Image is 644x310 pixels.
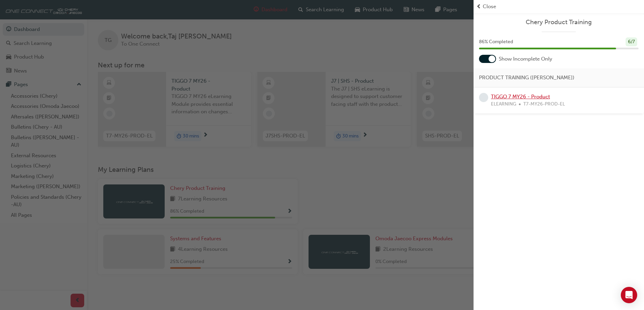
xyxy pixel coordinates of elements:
[479,74,574,82] span: PRODUCT TRAINING ([PERSON_NAME])
[499,55,552,63] span: Show Incomplete Only
[621,287,637,303] div: Open Intercom Messenger
[479,18,639,26] a: Chery Product Training
[479,38,513,46] span: 86 % Completed
[491,94,550,100] a: TIGGO 7 MY26 - Product
[476,3,481,11] span: prev-icon
[523,100,565,108] span: T7-MY26-PROD-EL
[491,100,516,108] span: ELEARNING
[483,3,496,11] span: Close
[626,37,637,47] div: 6 / 7
[479,93,488,102] span: learningRecordVerb_NONE-icon
[476,3,641,11] button: prev-iconClose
